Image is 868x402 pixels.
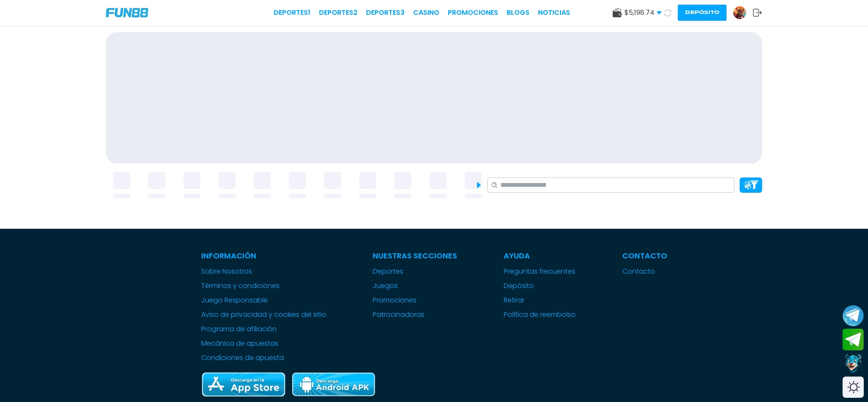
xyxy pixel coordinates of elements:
[622,266,667,277] a: Contacto
[373,310,457,320] a: Patrocinadoras
[733,6,753,19] a: Avatar
[507,8,530,18] a: BLOGS
[319,8,358,18] a: Deportes2
[201,353,326,363] a: Condiciones de apuesta
[843,352,864,374] button: Contact customer service
[504,295,576,305] a: Retirar
[201,266,326,277] a: Sobre Nosotros
[733,6,746,19] img: Avatar
[504,281,576,291] a: Depósito
[373,266,457,277] a: Deportes
[201,295,326,305] a: Juego Responsable
[366,8,405,18] a: Deportes3
[504,310,576,320] a: Política de reembolso
[373,281,398,291] button: Juegos
[201,281,326,291] a: Términos y condiciones
[201,324,326,334] a: Programa de afiliación
[448,8,498,18] a: Promociones
[413,8,439,18] a: CASINO
[373,295,457,305] a: Promociones
[373,250,457,261] p: Nuestras Secciones
[843,377,864,398] div: Switch theme
[678,5,727,21] button: Depósito
[106,8,148,17] img: Company Logo
[843,305,864,327] button: Join telegram channel
[622,250,667,261] p: Contacto
[201,338,326,349] a: Mecánica de apuestas
[274,8,311,18] a: Deportes1
[504,250,576,261] p: Ayuda
[538,8,570,18] a: NOTICIAS
[624,8,662,18] span: $ 5,198.74
[504,266,576,277] a: Preguntas frecuentes
[291,372,376,398] img: Play Store
[843,329,864,351] button: Join telegram
[201,250,326,261] p: Información
[201,310,326,320] a: Aviso de privacidad y cookies del sitio
[743,180,758,189] img: Platform Filter
[201,372,286,398] img: App Store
